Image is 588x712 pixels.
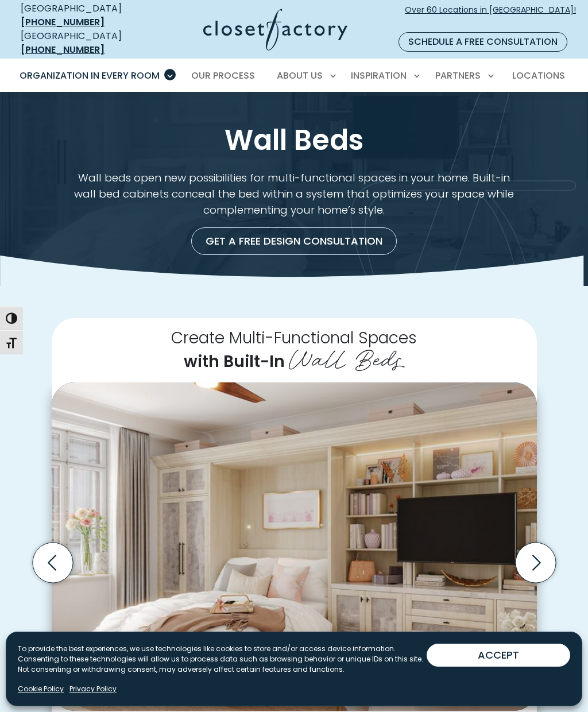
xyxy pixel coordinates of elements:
a: [PHONE_NUMBER] [21,16,105,29]
img: Closet Factory Logo [203,9,347,51]
span: Organization in Every Room [20,69,160,82]
img: Elegant cream-toned wall bed with TV display, decorative shelving, and frosted glass cabinet doors [52,382,537,711]
p: To provide the best experiences, we use technologies like cookies to store and/or access device i... [18,644,427,675]
button: Next slide [511,538,560,587]
nav: Primary Menu [11,60,577,92]
button: Previous slide [28,538,78,587]
button: ACCEPT [427,644,570,667]
span: Partners [435,69,481,82]
a: Schedule a Free Consultation [399,32,567,52]
p: Wall beds open new possibilities for multi-functional spaces in your home. Built-in wall bed cabi... [74,170,514,218]
div: [GEOGRAPHIC_DATA] [21,2,146,29]
div: [GEOGRAPHIC_DATA] [21,29,146,57]
span: with Built-In [184,350,285,373]
a: Privacy Policy [69,684,117,694]
a: Get a Free Design Consultation [191,227,397,255]
a: Cookie Policy [18,684,64,694]
span: About Us [277,69,323,82]
span: Wall Beds [289,338,405,375]
span: Create Multi-Functional Spaces [171,326,417,349]
span: Over 60 Locations in [GEOGRAPHIC_DATA]! [405,4,576,28]
h1: Wall Beds [29,125,559,156]
span: Inspiration [351,69,407,82]
span: Our Process [191,69,255,82]
span: Locations [512,69,565,82]
a: [PHONE_NUMBER] [21,43,105,56]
